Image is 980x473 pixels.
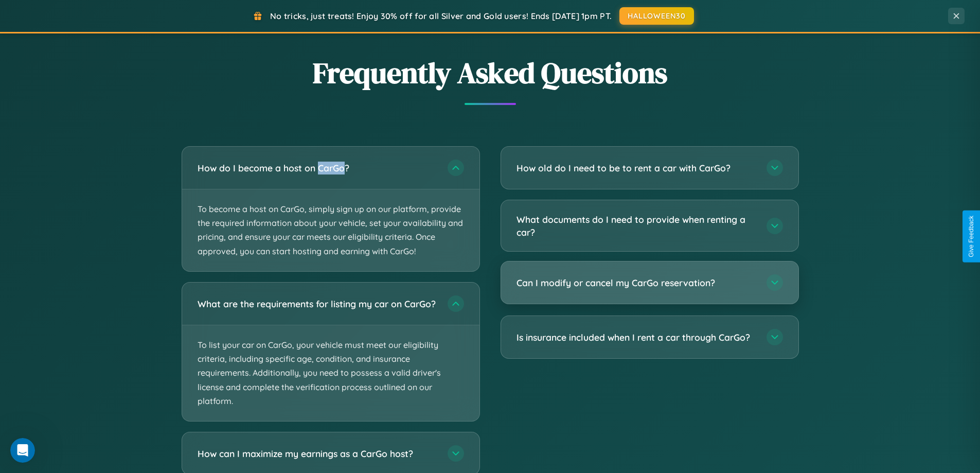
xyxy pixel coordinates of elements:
h2: Frequently Asked Questions [182,53,799,93]
h3: What are the requirements for listing my car on CarGo? [198,297,437,310]
h3: How can I maximize my earnings as a CarGo host? [198,447,437,460]
p: To become a host on CarGo, simply sign up on our platform, provide the required information about... [182,189,479,271]
span: No tricks, just treats! Enjoy 30% off for all Silver and Gold users! Ends [DATE] 1pm PT. [270,11,612,21]
button: HALLOWEEN30 [619,7,694,25]
div: Give Feedback [968,216,975,257]
h3: What documents do I need to provide when renting a car? [516,213,756,238]
iframe: Intercom live chat [10,438,35,463]
h3: How do I become a host on CarGo? [198,162,437,174]
h3: Is insurance included when I rent a car through CarGo? [516,331,756,344]
p: To list your car on CarGo, your vehicle must meet our eligibility criteria, including specific ag... [182,325,479,421]
h3: Can I modify or cancel my CarGo reservation? [516,276,756,289]
h3: How old do I need to be to rent a car with CarGo? [516,162,756,174]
